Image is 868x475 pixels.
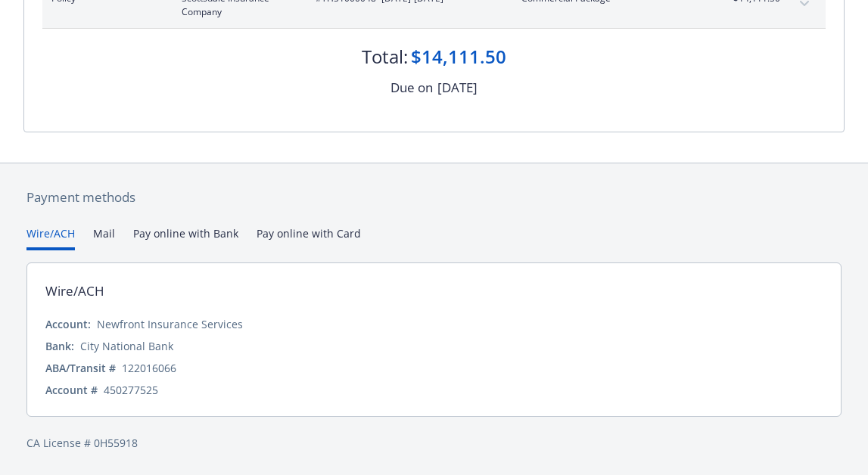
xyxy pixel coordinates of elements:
div: CA License # 0H55918 [26,435,842,451]
button: Mail [93,225,115,250]
div: $14,111.50 [411,44,506,70]
div: 450277525 [104,382,158,398]
div: Newfront Insurance Services [97,316,243,332]
div: Wire/ACH [45,281,104,301]
div: 122016066 [122,360,176,376]
div: Due on [390,78,433,98]
button: Pay online with Card [257,225,361,250]
div: Total: [362,44,408,70]
div: Bank: [45,338,74,354]
button: Pay online with Bank [133,225,238,250]
div: City National Bank [80,338,173,354]
div: Account: [45,316,91,332]
div: ABA/Transit # [45,360,116,376]
div: Account # [45,382,98,398]
div: Payment methods [26,188,842,207]
button: Wire/ACH [26,225,75,250]
div: [DATE] [437,78,478,98]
